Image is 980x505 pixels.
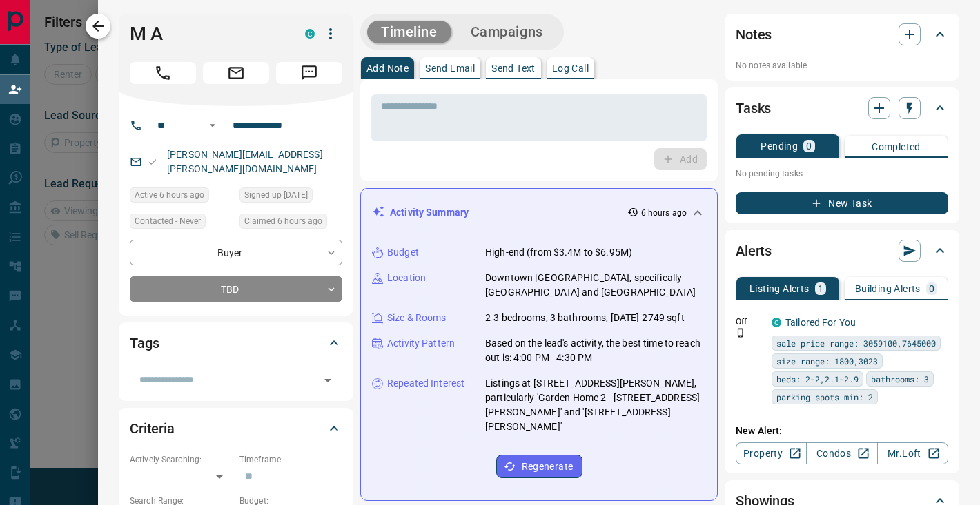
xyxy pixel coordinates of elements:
svg: Push Notification Only [736,328,745,338]
h2: Alerts [736,240,772,262]
p: Log Call [552,63,589,73]
p: Send Email [425,63,475,73]
p: Activity Summary [390,205,469,220]
div: Activity Summary6 hours ago [372,200,706,225]
div: condos.ca [772,318,781,327]
a: [PERSON_NAME][EMAIL_ADDRESS][PERSON_NAME][DOMAIN_NAME] [167,149,323,174]
p: Size & Rooms [387,311,447,325]
span: Call [130,62,196,84]
p: 1 [818,284,823,293]
p: Listings at [STREET_ADDRESS][PERSON_NAME], particularly 'Garden Home 2 - [STREET_ADDRESS][PERSON_... [485,376,706,434]
button: Open [204,117,221,134]
a: Mr.Loft [877,442,948,464]
h2: Tasks [736,97,771,119]
button: New Task [736,192,948,214]
button: Timeline [367,21,451,43]
p: No notes available [736,59,948,72]
p: Add Note [366,63,409,73]
p: 2-3 bedrooms, 3 bathrooms, [DATE]-2749 sqft [485,311,685,325]
div: Sun Sep 15 2024 [239,187,342,207]
p: Send Text [491,63,536,73]
span: Claimed 6 hours ago [244,214,322,228]
button: Open [318,371,337,390]
div: Notes [736,18,948,51]
p: Activity Pattern [387,336,455,351]
h2: Tags [130,332,159,354]
h1: M A [130,23,284,45]
p: 0 [806,141,812,151]
div: condos.ca [305,29,315,39]
p: Timeframe: [239,453,342,466]
p: Building Alerts [855,284,921,293]
p: Based on the lead's activity, the best time to reach out is: 4:00 PM - 4:30 PM [485,336,706,365]
span: size range: 1800,3023 [776,354,878,368]
p: No pending tasks [736,163,948,184]
span: bathrooms: 3 [871,372,929,386]
p: Listing Alerts [749,284,810,293]
p: Location [387,271,426,285]
div: Wed Aug 13 2025 [239,214,342,233]
div: TBD [130,276,342,302]
button: Regenerate [496,455,582,478]
div: Wed Aug 13 2025 [130,187,233,207]
p: Completed [872,142,921,152]
a: Condos [806,442,877,464]
span: Email [203,62,269,84]
h2: Criteria [130,418,175,440]
p: Pending [761,141,798,151]
div: Tags [130,327,342,360]
span: parking spots min: 2 [776,390,873,404]
p: 6 hours ago [641,207,687,219]
a: Tailored For You [785,317,856,328]
span: Message [276,62,342,84]
p: Off [736,316,763,328]
p: New Alert: [736,424,948,438]
span: Contacted - Never [135,214,201,228]
div: Buyer [130,240,342,265]
h2: Notes [736,23,772,45]
div: Alerts [736,234,948,267]
p: Downtown [GEOGRAPHIC_DATA], specifically [GEOGRAPHIC_DATA] and [GEOGRAPHIC_DATA] [485,271,706,300]
p: Actively Searching: [130,453,233,466]
svg: Email Valid [148,157,157,167]
p: Budget [387,245,419,260]
div: Tasks [736,92,948,125]
span: Active 6 hours ago [135,188,204,202]
p: Repeated Interest [387,376,464,391]
div: Criteria [130,412,342,445]
span: Signed up [DATE] [244,188,308,202]
button: Campaigns [457,21,557,43]
p: High-end (from $3.4M to $6.95M) [485,245,632,260]
p: 0 [929,284,934,293]
a: Property [736,442,807,464]
span: sale price range: 3059100,7645000 [776,336,936,350]
span: beds: 2-2,2.1-2.9 [776,372,859,386]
